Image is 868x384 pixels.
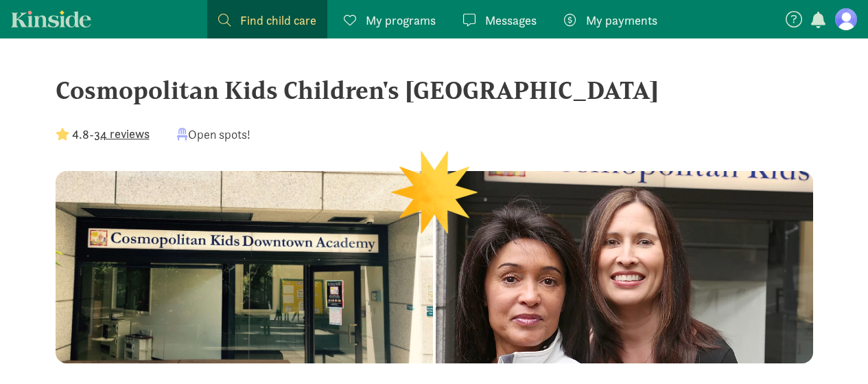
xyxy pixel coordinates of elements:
[11,10,91,27] a: Kinside
[56,71,813,109] div: Cosmopolitan Kids Children's [GEOGRAPHIC_DATA]
[586,11,657,30] span: My payments
[94,124,150,143] button: 34 reviews
[72,126,89,142] strong: 4.8
[366,11,436,30] span: My programs
[485,11,537,30] span: Messages
[56,125,150,144] div: -
[177,125,250,144] div: Open spots!
[240,11,316,30] span: Find child care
